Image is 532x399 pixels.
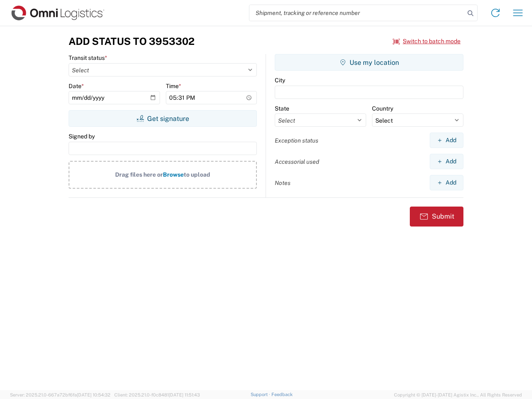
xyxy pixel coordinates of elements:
[77,392,111,397] span: [DATE] 10:54:32
[394,391,522,399] span: Copyright © [DATE]-[DATE] Agistix Inc., All Rights Reserved
[275,158,319,165] label: Accessorial used
[275,76,285,84] label: City
[372,105,393,112] label: Country
[69,110,257,127] button: Get signature
[271,392,293,397] a: Feedback
[115,171,163,178] span: Drag files here or
[275,54,463,71] button: Use my location
[169,392,200,397] span: [DATE] 11:51:43
[69,82,84,90] label: Date
[430,175,463,190] button: Add
[69,54,107,62] label: Transit status
[184,171,210,178] span: to upload
[251,392,271,397] a: Support
[275,137,318,144] label: Exception status
[410,207,463,227] button: Submit
[69,35,195,47] h3: Add Status to 3953302
[275,105,289,112] label: State
[166,82,181,90] label: Time
[275,179,291,187] label: Notes
[393,34,461,48] button: Switch to batch mode
[69,133,95,140] label: Signed by
[430,133,463,148] button: Add
[163,171,184,178] span: Browse
[249,5,465,21] input: Shipment, tracking or reference number
[10,392,111,397] span: Server: 2025.21.0-667a72bf6fa
[114,392,200,397] span: Client: 2025.21.0-f0c8481
[430,154,463,169] button: Add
